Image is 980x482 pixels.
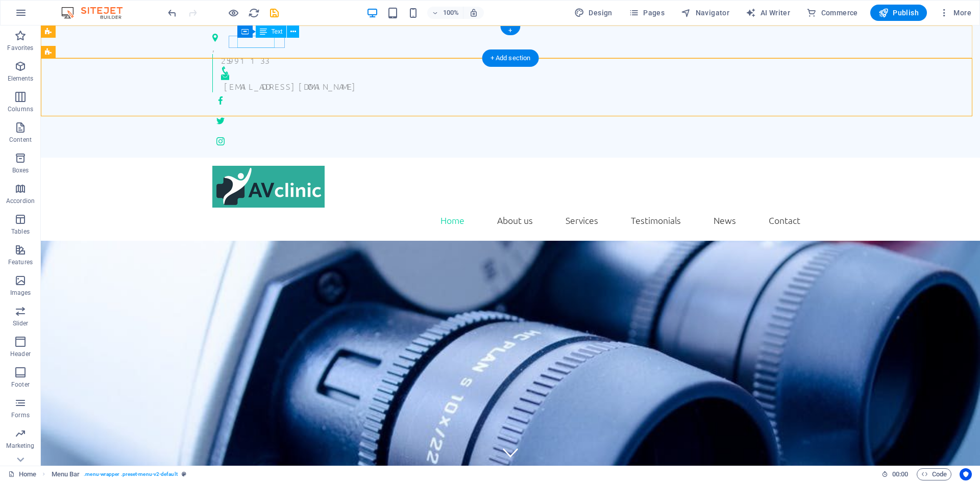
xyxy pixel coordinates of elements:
[629,8,665,18] span: Pages
[482,49,539,67] div: + Add section
[574,8,612,18] span: Design
[13,319,29,327] p: Slider
[10,350,31,358] p: Header
[500,26,520,35] div: +
[935,5,975,21] button: More
[84,468,177,480] span: . menu-wrapper .preset-menu-v2-default
[59,7,135,19] img: Editor Logo
[248,7,260,19] i: Reload page
[570,5,617,21] button: Design
[52,468,186,480] nav: breadcrumb
[677,5,733,21] button: Navigator
[806,8,858,18] span: Commerce
[52,468,80,480] span: Click to select. Double-click to edit
[570,5,617,21] div: Design (Ctrl+Alt+Y)
[802,5,862,21] button: Commerce
[742,5,794,21] button: AI Writer
[7,44,33,52] p: Favorites
[8,105,33,113] p: Columns
[917,468,951,480] button: Code
[11,227,30,236] p: Tables
[248,7,260,19] button: reload
[166,7,178,19] i: Undo: Change text (Ctrl+Z)
[746,8,790,18] span: AI Writer
[921,468,947,480] span: Code
[881,468,909,480] h6: Session time
[166,7,178,19] button: undo
[11,380,30,389] p: Footer
[268,7,280,19] i: Save (Ctrl+S)
[271,29,282,35] span: Text
[8,74,34,83] p: Elements
[892,468,908,480] span: 00 00
[939,8,971,18] span: More
[268,7,280,19] button: save
[9,136,32,144] p: Content
[11,411,30,419] p: Forms
[870,5,927,21] button: Publish
[878,8,919,18] span: Publish
[182,471,186,477] i: This element is a customizable preset
[10,289,31,297] p: Images
[469,8,478,17] i: On resize automatically adjust zoom level to fit chosen device.
[227,7,239,19] button: Click here to leave preview mode and continue editing
[681,8,729,18] span: Navigator
[6,442,34,450] p: Marketing
[6,197,35,205] p: Accordion
[625,5,669,21] button: Pages
[12,166,29,174] p: Boxes
[443,7,459,19] h6: 100%
[8,468,36,480] a: Click to cancel selection. Double-click to open Pages
[427,7,463,19] button: 100%
[960,468,972,480] button: Usercentrics
[899,470,901,478] span: :
[8,258,33,266] p: Features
